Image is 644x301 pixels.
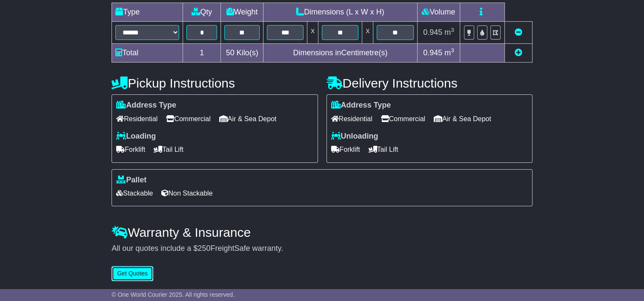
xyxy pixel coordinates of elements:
[183,44,221,62] td: 1
[369,143,398,156] span: Tail Lift
[326,76,532,90] h4: Delivery Instructions
[221,3,263,22] td: Weight
[451,47,454,54] sup: 3
[116,101,176,110] label: Address Type
[166,112,210,125] span: Commercial
[362,22,373,44] td: x
[112,76,318,90] h4: Pickup Instructions
[451,27,454,33] sup: 3
[331,143,360,156] span: Forklift
[197,244,210,253] span: 250
[116,112,157,125] span: Residential
[116,132,156,141] label: Loading
[221,44,263,62] td: Kilo(s)
[263,3,417,22] td: Dimensions (L x W x H)
[116,187,153,200] span: Stackable
[417,3,460,22] td: Volume
[444,28,454,37] span: m
[444,48,454,57] span: m
[515,48,522,57] a: Add new item
[112,266,153,281] button: Get Quotes
[116,176,146,185] label: Pallet
[331,101,391,110] label: Address Type
[263,44,417,62] td: Dimensions in Centimetre(s)
[307,22,318,44] td: x
[381,112,425,125] span: Commercial
[112,291,235,298] span: © One World Courier 2025. All rights reserved.
[112,225,532,239] h4: Warranty & Insurance
[434,112,491,125] span: Air & Sea Depot
[112,3,183,22] td: Type
[154,143,183,156] span: Tail Lift
[219,112,277,125] span: Air & Sea Depot
[423,48,442,57] span: 0.945
[183,3,221,22] td: Qty
[331,112,372,125] span: Residential
[423,28,442,37] span: 0.945
[226,48,235,57] span: 50
[331,132,378,141] label: Unloading
[112,44,183,62] td: Total
[515,28,522,37] a: Remove this item
[116,143,145,156] span: Forklift
[161,187,212,200] span: Non Stackable
[112,244,532,253] div: All our quotes include a $ FreightSafe warranty.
